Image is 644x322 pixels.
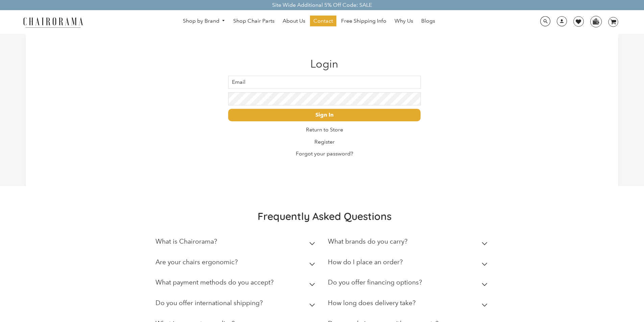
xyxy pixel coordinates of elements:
[156,299,263,307] h2: Do you offer international shipping?
[328,238,407,245] h2: What brands do you carry?
[328,258,403,266] h2: How do I place an order?
[233,18,275,25] span: Shop Chair Parts
[418,16,438,26] a: Blogs
[156,253,318,274] summary: Are your chairs ergonomic?
[116,16,502,28] nav: DesktopNavigation
[296,150,353,157] a: Forgot your password?
[591,16,601,26] img: WhatsApp_Image_2024-07-12_at_16.23.01.webp
[156,233,318,253] summary: What is Chairorama?
[310,16,336,26] a: Contact
[421,18,435,25] span: Blogs
[328,294,490,315] summary: How long does delivery take?
[19,16,87,28] img: chairorama
[156,278,273,286] h2: What payment methods do you accept?
[228,57,421,70] h1: Login
[283,18,305,25] span: About Us
[328,299,415,307] h2: How long does delivery take?
[180,16,229,26] a: Shop by Brand
[328,274,490,294] summary: Do you offer financing options?
[395,18,413,25] span: Why Us
[328,253,490,274] summary: How do I place an order?
[156,238,217,245] h2: What is Chairorama?
[328,233,490,253] summary: What brands do you carry?
[328,278,422,286] h2: Do you offer financing options?
[230,16,278,26] a: Shop Chair Parts
[314,139,335,145] a: Register
[156,258,238,266] h2: Are your chairs ergonomic?
[228,109,421,121] input: Sign In
[341,18,386,25] span: Free Shipping Info
[156,274,318,294] summary: What payment methods do you accept?
[156,210,494,223] h2: Frequently Asked Questions
[228,76,421,89] input: Email
[156,294,318,315] summary: Do you offer international shipping?
[338,16,390,26] a: Free Shipping Info
[306,126,343,133] a: Return to Store
[391,16,416,26] a: Why Us
[279,16,309,26] a: About Us
[313,18,333,25] span: Contact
